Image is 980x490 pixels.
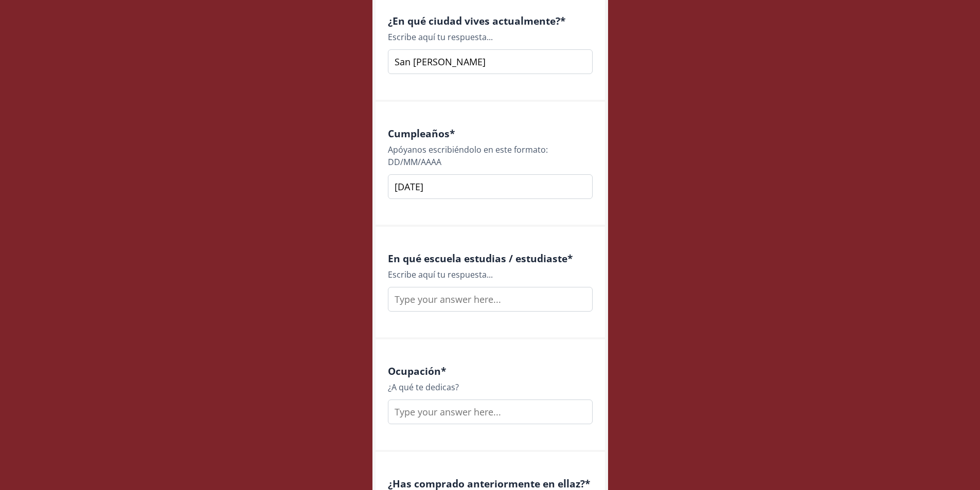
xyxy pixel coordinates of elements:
input: Type your answer here... [388,400,593,424]
h4: Ocupación * [388,365,593,377]
input: Type your answer here... [388,49,593,74]
div: Apóyanos escribiéndolo en este formato: DD/MM/AAAA [388,143,593,168]
div: Escribe aquí tu respuesta... [388,31,593,43]
input: Type your answer here... [388,287,593,312]
h4: En qué escuela estudias / estudiaste * [388,252,593,264]
h4: ¿En qué ciudad vives actualmente? * [388,15,593,27]
div: Escribe aquí tu respuesta... [388,268,593,281]
input: Type your answer here... [388,174,593,199]
h4: ¿Has comprado anteriormente en ellaz? * [388,478,593,489]
div: ¿A qué te dedicas? [388,381,593,393]
h4: Cumpleaños * [388,128,593,139]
